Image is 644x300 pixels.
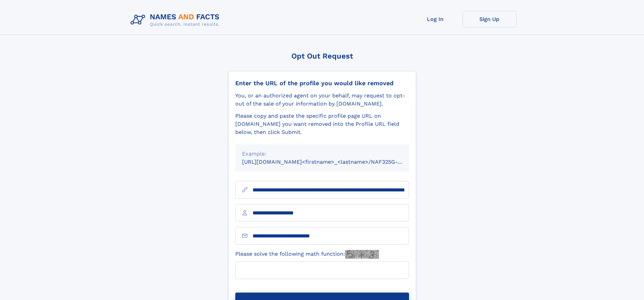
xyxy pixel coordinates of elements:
small: [URL][DOMAIN_NAME]<firstname>_<lastname>/NAF325G-xxxxxxxx [242,159,422,165]
div: You, or an authorized agent on your behalf, may request to opt-out of the sale of your informatio... [235,92,409,108]
img: Logo Names and Facts [128,11,225,29]
div: Opt Out Request [228,52,416,60]
div: Please copy and paste the specific profile page URL on [DOMAIN_NAME] you want removed into the Pr... [235,112,409,136]
a: Sign Up [462,11,517,27]
label: Please solve the following math function: [235,250,379,259]
div: Enter the URL of the profile you would like removed [235,79,409,87]
a: Log In [408,11,462,27]
div: Example: [242,150,402,158]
